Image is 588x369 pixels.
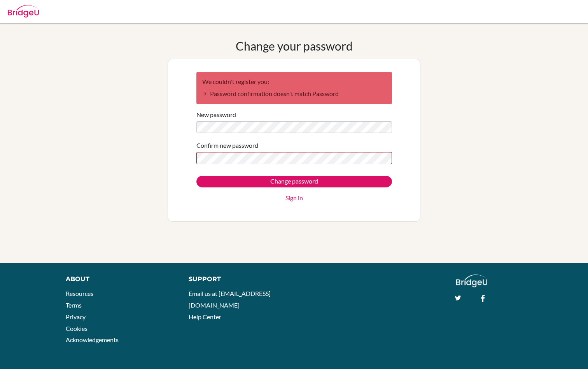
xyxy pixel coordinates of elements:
div: About [66,275,171,284]
a: Sign in [285,193,303,203]
img: logo_white@2x-f4f0deed5e89b7ecb1c2cc34c3e3d731f90f0f143d5ea2071677605dd97b5244.png [456,275,488,287]
input: Change password [196,176,392,187]
a: Acknowledgements [66,336,119,343]
h1: Change your password [236,39,353,53]
label: Confirm new password [196,141,258,150]
h2: We couldn't register you: [202,78,386,85]
a: Resources [66,290,93,297]
div: Support [189,275,286,284]
a: Terms [66,301,82,309]
label: New password [196,110,236,119]
li: Password confirmation doesn't match Password [202,89,386,98]
a: Email us at [EMAIL_ADDRESS][DOMAIN_NAME] [189,290,271,309]
a: Help Center [189,313,221,320]
a: Cookies [66,325,87,332]
a: Privacy [66,313,86,320]
img: Bridge-U [8,5,39,17]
